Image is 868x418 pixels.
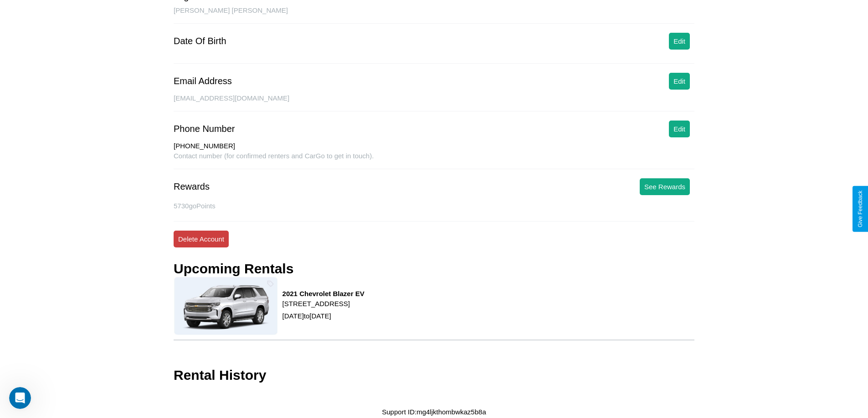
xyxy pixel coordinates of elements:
[174,368,266,383] h3: Rental History
[174,36,226,46] div: Date Of Birth
[282,290,365,297] h3: 2021 Chevrolet Blazer EV
[669,33,690,50] button: Edit
[174,94,694,111] div: [EMAIL_ADDRESS][DOMAIN_NAME]
[640,178,690,195] button: See Rewards
[857,191,863,227] div: Give Feedback
[174,76,232,86] div: Email Address
[174,152,694,169] div: Contact number (for confirmed renters and CarGo to get in touch).
[669,121,690,137] button: Edit
[174,231,229,247] button: Delete Account
[174,200,694,212] p: 5730 goPoints
[382,406,486,418] p: Support ID: mg4ljkthombwkaz5b8a
[669,73,690,90] button: Edit
[9,387,31,409] iframe: Intercom live chat
[174,261,293,277] h3: Upcoming Rentals
[282,310,365,322] p: [DATE] to [DATE]
[174,124,235,134] div: Phone Number
[174,181,210,192] div: Rewards
[174,6,694,24] div: [PERSON_NAME] [PERSON_NAME]
[174,277,278,335] img: rental
[282,297,365,310] p: [STREET_ADDRESS]
[174,142,694,152] div: [PHONE_NUMBER]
